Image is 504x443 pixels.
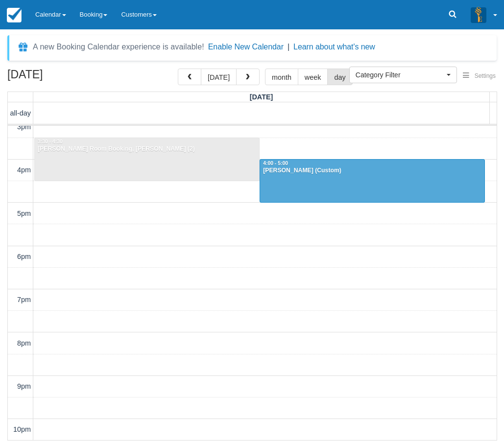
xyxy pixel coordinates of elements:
span: 3:30 - 4:30 [38,139,63,144]
div: A new Booking Calendar experience is available! [33,41,204,53]
span: 4:00 - 5:00 [263,161,288,166]
span: 8pm [17,339,31,347]
div: [PERSON_NAME] (Custom) [263,167,482,175]
img: checkfront-main-nav-mini-logo.png [7,8,22,23]
button: Settings [457,69,502,83]
span: Settings [475,72,496,79]
button: month [265,69,298,85]
span: 4pm [17,166,31,174]
button: [DATE] [201,69,237,85]
span: [DATE] [250,93,273,101]
div: [PERSON_NAME] Room Booking, [PERSON_NAME] (2) [37,145,257,153]
a: Learn about what's new [293,43,375,51]
span: 9pm [17,382,31,390]
span: Category Filter [356,70,444,80]
span: all-day [10,109,31,117]
span: 7pm [17,296,31,303]
button: Enable New Calendar [208,42,284,52]
img: A3 [471,7,486,23]
span: 5pm [17,210,31,217]
button: Category Filter [349,67,457,83]
span: | [288,43,289,51]
span: 10pm [13,425,31,433]
a: 4:00 - 5:00[PERSON_NAME] (Custom) [260,159,485,202]
button: week [298,69,328,85]
span: 3pm [17,123,31,131]
button: day [327,69,352,85]
span: 6pm [17,253,31,260]
h2: [DATE] [7,69,131,87]
a: 3:30 - 4:30[PERSON_NAME] Room Booking, [PERSON_NAME] (2) [34,138,260,181]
